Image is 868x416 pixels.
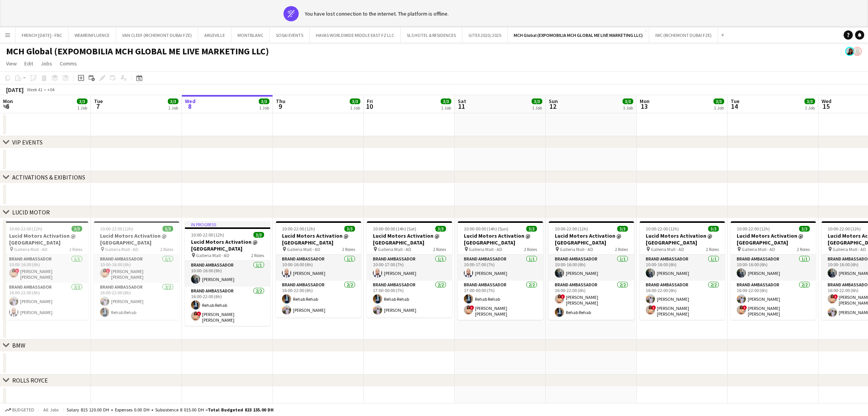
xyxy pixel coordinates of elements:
span: ! [561,294,565,299]
a: Edit [21,59,36,68]
span: 8 [184,102,196,111]
app-card-role: Brand Ambassador1/110:00-16:00 (6h)![PERSON_NAME] [PERSON_NAME] [94,255,179,283]
span: View [6,60,17,67]
span: 3/3 [77,98,88,104]
span: 3/3 [714,98,724,104]
span: ! [651,305,656,310]
span: ! [833,294,838,299]
app-card-role: Brand Ambassador1/110:00-16:00 (6h)[PERSON_NAME] [185,261,270,287]
app-card-role: Brand Ambassador2/217:00-00:00 (7h)Rehab Rehab![PERSON_NAME] [PERSON_NAME] [458,281,543,320]
span: 2 Roles [524,246,537,252]
app-card-role: Brand Ambassador1/110:00-16:00 (6h)[PERSON_NAME] [549,255,634,281]
span: Wed [822,98,831,105]
h3: Lucid Motors Activation @ [GEOGRAPHIC_DATA] [367,232,452,246]
app-card-role: Brand Ambassador1/110:00-16:00 (6h)[PERSON_NAME] [731,255,816,281]
span: 10:00-22:00 (12h) [828,226,861,232]
a: Jobs [38,59,55,68]
div: ROLLS ROYCE [12,376,48,384]
div: 10:00-22:00 (12h)3/3Lucid Motors Activation @ [GEOGRAPHIC_DATA] Galleria Mall - AD2 RolesBrand Am... [549,221,634,320]
app-card-role: Brand Ambassador2/216:00-22:00 (6h)[PERSON_NAME]Rehab Rehab [94,283,179,320]
span: Galleria Mall - AD [651,246,684,252]
span: Galleria Mall - AD [742,246,775,252]
span: 2 Roles [706,246,719,252]
span: Sun [549,98,558,105]
h3: Lucid Motors Activation @ [GEOGRAPHIC_DATA] [640,232,725,246]
span: Galleria Mall - AD [105,246,139,252]
h3: Lucid Motors Activation @ [GEOGRAPHIC_DATA] [549,232,634,246]
span: 11 [457,102,466,111]
span: Budgeted [12,407,34,413]
button: SOSAI EVENTS [270,28,310,43]
div: Salary 815 120.00 DH + Expenses 0.00 DH + Subsistence 8 015.00 DH = [67,407,274,413]
span: 6 [2,102,13,111]
button: WEAREINFLUENCE [68,28,116,43]
span: Galleria Mall - AD [469,246,502,252]
span: 10:00-22:00 (12h) [646,226,679,232]
div: 1 Job [350,105,360,111]
span: 14 [729,102,739,111]
span: 10:00-22:00 (12h) [191,232,224,238]
span: 2 Roles [342,246,355,252]
h1: MCH Global (EXPOMOBILIA MCH GLOBAL ME LIVE MARKETING LLC) [6,46,269,57]
h3: Lucid Motors Activation @ [GEOGRAPHIC_DATA] [3,232,88,246]
app-card-role: Brand Ambassador1/110:00-17:00 (7h)[PERSON_NAME] [367,255,452,281]
div: VIP EVENTS [12,138,43,146]
app-job-card: 10:00-22:00 (12h)3/3Lucid Motors Activation @ [GEOGRAPHIC_DATA] Galleria Mall - AD2 RolesBrand Am... [731,221,816,320]
div: 10:00-00:00 (14h) (Sat)3/3Lucid Motors Activation @ [GEOGRAPHIC_DATA] Galleria Mall - AD2 RolesBr... [367,221,452,318]
div: [DATE] [6,86,24,94]
span: Galleria Mall - AD [378,246,411,252]
span: 3/3 [532,98,542,104]
span: 10:00-22:00 (12h) [282,226,315,232]
a: View [3,59,20,68]
span: Week 41 [25,87,44,92]
div: 10:00-22:00 (12h)3/3Lucid Motors Activation @ [GEOGRAPHIC_DATA] Galleria Mall - AD2 RolesBrand Am... [94,221,179,320]
span: 10 [366,102,373,111]
span: 3/3 [708,226,719,232]
span: Mon [640,98,650,105]
span: 3/3 [623,98,633,104]
div: 1 Job [714,105,724,111]
span: Galleria Mall - AD [287,246,320,252]
span: ! [197,311,201,316]
span: 3/3 [350,98,360,104]
button: MONTBLANC [231,28,270,43]
div: 1 Job [805,105,815,111]
app-job-card: 10:00-22:00 (12h)3/3Lucid Motors Activation @ [GEOGRAPHIC_DATA] Galleria Mall - AD2 RolesBrand Am... [640,221,725,320]
span: All jobs [42,407,60,413]
app-card-role: Brand Ambassador2/216:00-22:00 (6h)Rehab Rehab[PERSON_NAME] [276,281,361,318]
span: Galleria Mall - AD [14,246,48,252]
app-card-role: Brand Ambassador2/216:00-22:00 (6h)[PERSON_NAME][PERSON_NAME] [3,283,88,320]
span: 10:00-22:00 (12h) [9,226,42,232]
button: SLS HOTEL & RESIDENCES [401,28,462,43]
span: ! [106,268,110,273]
span: 2 Roles [160,246,173,252]
span: 3/3 [259,98,269,104]
h3: Lucid Motors Activation @ [GEOGRAPHIC_DATA] [94,232,179,246]
span: 3/3 [804,98,815,104]
span: 2 Roles [433,246,446,252]
div: 1 Job [259,105,269,111]
div: 10:00-22:00 (12h)3/3Lucid Motors Activation @ [GEOGRAPHIC_DATA] Galleria Mall - AD2 RolesBrand Am... [276,221,361,318]
app-card-role: Brand Ambassador1/110:00-16:00 (6h)![PERSON_NAME] [PERSON_NAME] [3,255,88,283]
span: ! [742,305,747,310]
app-card-role: Brand Ambassador2/216:00-22:00 (6h)Rehab Rehab![PERSON_NAME] [PERSON_NAME] [185,287,270,326]
span: Galleria Mall - AD [560,246,593,252]
span: 2 Roles [69,246,82,252]
app-job-card: 10:00-22:00 (12h)3/3Lucid Motors Activation @ [GEOGRAPHIC_DATA] Galleria Mall - AD2 RolesBrand Am... [3,221,88,320]
span: 15 [820,102,831,111]
span: 2 Roles [251,252,264,258]
span: Sat [458,98,466,105]
div: 1 Job [623,105,633,111]
span: 9 [275,102,285,111]
div: You have lost connection to the internet. The platform is offline. [305,10,449,17]
span: 3/3 [72,226,82,232]
div: 10:00-00:00 (14h) (Sun)3/3Lucid Motors Activation @ [GEOGRAPHIC_DATA] Galleria Mall - AD2 RolesBr... [458,221,543,320]
span: Mon [3,98,13,105]
span: Thu [276,98,285,105]
span: 7 [93,102,103,111]
app-user-avatar: Sara Mendhao [845,47,854,56]
span: 10:00-22:00 (12h) [100,226,133,232]
span: Tue [94,98,103,105]
span: 3/3 [526,226,537,232]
